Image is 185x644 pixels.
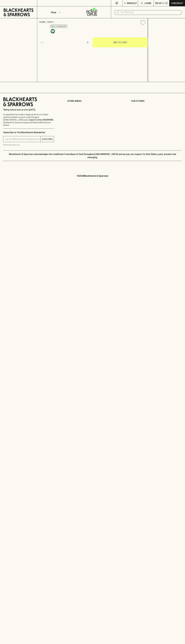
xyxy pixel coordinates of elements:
[5,137,40,141] input: e.g. jane@blackheartsandsparrows.com.au
[37,6,74,18] button: Shop
[3,113,54,126] p: It is against the law to sell or supply alcohol to, or to obtain alcohol on behalf of a person un...
[3,144,54,146] p: We will never spam you
[145,2,151,5] p: Login
[131,99,182,103] p: OUR STORES
[139,19,147,26] button: Add to wishlist
[121,10,180,15] input: Try "Pinot noir"
[5,153,180,159] p: Blackhearts & Sparrows acknowledges the traditional Custodians of land throughout [GEOGRAPHIC_DAT...
[50,28,56,34] a: Made without the use of any animal products.
[113,41,127,44] p: ADD TO CART
[39,21,45,23] a: HOME
[37,27,148,82] img: 30132.png
[155,2,162,5] p: $0.00
[127,2,137,5] p: Wishlist
[51,11,56,14] p: Shop
[3,131,54,134] p: Subscribe to The Blackhearts Newsletter
[50,25,67,28] button: Add to wishlist
[41,136,54,142] button: SUBSCRIBE
[42,138,53,141] p: SUBSCRIBE
[47,21,53,23] a: SHOP
[171,2,183,5] p: Checkout
[3,108,54,111] p: Sibling owned and run since [DATE]
[51,29,55,33] img: Vegan
[166,2,167,4] p: 0
[29,119,53,121] strong: Liquor License #32064953
[67,99,118,103] p: OTHER AREAS
[93,37,148,47] button: ADD TO CART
